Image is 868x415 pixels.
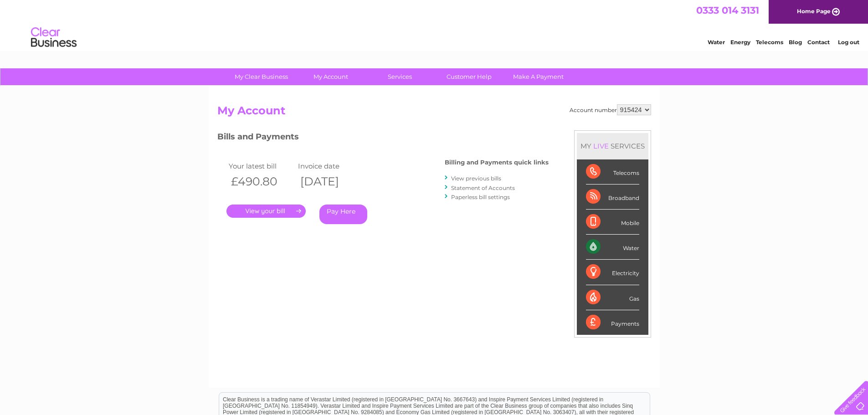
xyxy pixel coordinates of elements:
[586,260,639,285] div: Electricity
[501,68,576,85] a: Make A Payment
[708,39,725,46] a: Water
[570,104,651,115] div: Account number
[226,160,296,172] td: Your latest bill
[226,205,306,218] a: .
[807,39,830,46] a: Contact
[591,142,611,150] div: LIVE
[226,172,296,191] th: £490.80
[586,210,639,235] div: Mobile
[756,39,783,46] a: Telecoms
[217,104,651,122] h2: My Account
[362,68,437,85] a: Services
[586,310,639,335] div: Payments
[217,130,549,146] h3: Bills and Payments
[296,172,365,191] th: [DATE]
[293,68,368,85] a: My Account
[319,205,367,224] a: Pay Here
[219,5,650,44] div: Clear Business is a trading name of Verastar Limited (registered in [GEOGRAPHIC_DATA] No. 3667643...
[431,68,507,85] a: Customer Help
[31,24,77,51] img: logo.png
[730,39,750,46] a: Energy
[445,159,549,166] h4: Billing and Payments quick links
[451,184,515,191] a: Statement of Accounts
[586,159,639,184] div: Telecoms
[451,194,510,200] a: Paperless bill settings
[451,175,501,182] a: View previous bills
[577,133,648,159] div: MY SERVICES
[696,5,759,16] a: 0333 014 3131
[224,68,299,85] a: My Clear Business
[586,184,639,210] div: Broadband
[586,235,639,260] div: Water
[789,39,802,46] a: Blog
[838,39,859,46] a: Log out
[586,285,639,310] div: Gas
[296,160,365,172] td: Invoice date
